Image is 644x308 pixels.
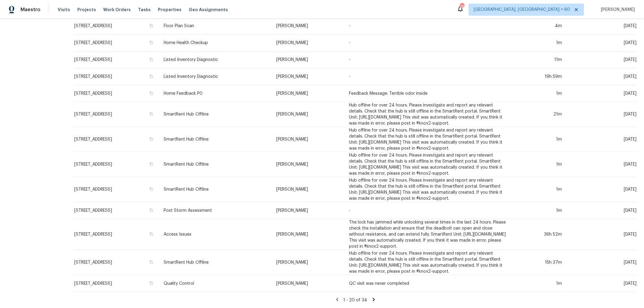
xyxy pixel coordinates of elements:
[513,51,567,68] td: 11m
[271,68,344,85] td: [PERSON_NAME]
[271,219,344,250] td: [PERSON_NAME]
[149,74,154,79] button: Copy Address
[21,7,40,13] span: Maestro
[149,231,154,237] button: Copy Address
[159,85,271,102] td: Home Feedback P0
[271,102,344,127] td: [PERSON_NAME]
[159,250,271,275] td: SmartRent Hub Offline
[567,85,637,102] td: [DATE]
[513,85,567,102] td: 1m
[149,161,154,167] button: Copy Address
[159,102,271,127] td: SmartRent Hub Offline
[271,275,344,292] td: [PERSON_NAME]
[344,34,513,51] td: -
[158,7,181,13] span: Properties
[159,127,271,152] td: SmartRent Hub Offline
[344,275,513,292] td: QC visit was never completed
[567,127,637,152] td: [DATE]
[513,219,567,250] td: 36h 52m
[74,34,159,51] td: [STREET_ADDRESS]
[149,136,154,142] button: Copy Address
[159,219,271,250] td: Access Issues
[74,102,159,127] td: [STREET_ADDRESS]
[271,202,344,219] td: [PERSON_NAME]
[159,51,271,68] td: Listed Inventory Diagnostic
[567,177,637,202] td: [DATE]
[344,127,513,152] td: Hub offline for over 24 hours. Please investigate and report any relevant details. Check that the...
[159,68,271,85] td: Listed Inventory Diagnostic
[567,152,637,177] td: [DATE]
[344,68,513,85] td: -
[159,34,271,51] td: Home Health Checkup
[513,68,567,85] td: 19h 59m
[74,219,159,250] td: [STREET_ADDRESS]
[474,7,570,13] span: [GEOGRAPHIC_DATA], [GEOGRAPHIC_DATA] + 60
[598,7,635,13] span: [PERSON_NAME]
[567,68,637,85] td: [DATE]
[344,177,513,202] td: Hub offline for over 24 hours. Please investigate and report any relevant details. Check that the...
[513,202,567,219] td: 1m
[513,250,567,275] td: 15h 37m
[513,152,567,177] td: 1m
[513,17,567,34] td: 4m
[74,68,159,85] td: [STREET_ADDRESS]
[271,152,344,177] td: [PERSON_NAME]
[138,8,151,12] span: Tasks
[159,202,271,219] td: Post Storm Assessment
[149,40,154,45] button: Copy Address
[159,275,271,292] td: Quality Control
[344,85,513,102] td: Feedback Message: Terrible odor inside
[149,208,154,213] button: Copy Address
[149,281,154,286] button: Copy Address
[159,177,271,202] td: SmartRent Hub Offline
[567,219,637,250] td: [DATE]
[567,250,637,275] td: [DATE]
[159,17,271,34] td: Floor Plan Scan
[271,17,344,34] td: [PERSON_NAME]
[271,177,344,202] td: [PERSON_NAME]
[513,34,567,51] td: 1m
[344,51,513,68] td: -
[344,298,367,302] span: 1 - 20 of 34
[344,250,513,275] td: Hub offline for over 24 hours. Please investigate and report any relevant details. Check that the...
[103,7,131,13] span: Work Orders
[74,127,159,152] td: [STREET_ADDRESS]
[74,250,159,275] td: [STREET_ADDRESS]
[189,7,228,13] span: Geo Assignments
[74,51,159,68] td: [STREET_ADDRESS]
[271,51,344,68] td: [PERSON_NAME]
[271,34,344,51] td: [PERSON_NAME]
[77,7,96,13] span: Projects
[149,186,154,192] button: Copy Address
[567,202,637,219] td: [DATE]
[271,127,344,152] td: [PERSON_NAME]
[567,51,637,68] td: [DATE]
[513,102,567,127] td: 21m
[74,152,159,177] td: [STREET_ADDRESS]
[74,177,159,202] td: [STREET_ADDRESS]
[567,17,637,34] td: [DATE]
[460,4,464,10] div: 783
[149,23,154,28] button: Copy Address
[271,250,344,275] td: [PERSON_NAME]
[567,34,637,51] td: [DATE]
[149,111,154,117] button: Copy Address
[344,102,513,127] td: Hub offline for over 24 hours. Please investigate and report any relevant details. Check that the...
[344,17,513,34] td: -
[149,90,154,96] button: Copy Address
[344,219,513,250] td: The lock has jammed while unlocking several times in the last 24 hours. Please check the installa...
[271,85,344,102] td: [PERSON_NAME]
[74,275,159,292] td: [STREET_ADDRESS]
[513,177,567,202] td: 1m
[513,127,567,152] td: 1m
[74,85,159,102] td: [STREET_ADDRESS]
[567,102,637,127] td: [DATE]
[344,202,513,219] td: -
[74,17,159,34] td: [STREET_ADDRESS]
[74,202,159,219] td: [STREET_ADDRESS]
[513,275,567,292] td: 1m
[58,7,70,13] span: Visits
[344,152,513,177] td: Hub offline for over 24 hours. Please investigate and report any relevant details. Check that the...
[149,57,154,62] button: Copy Address
[149,259,154,265] button: Copy Address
